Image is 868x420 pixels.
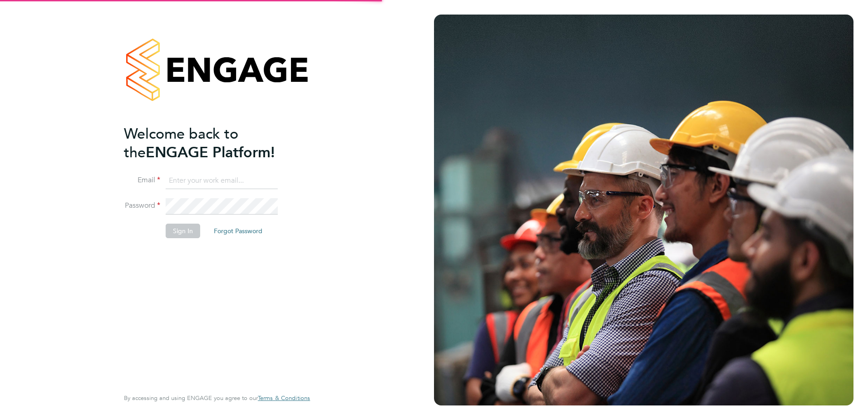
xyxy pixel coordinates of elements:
span: Welcome back to the [124,125,238,161]
label: Email [124,175,160,185]
label: Password [124,201,160,210]
button: Forgot Password [207,224,270,238]
button: Sign In [166,224,200,238]
h2: ENGAGE Platform! [124,125,301,162]
a: Terms & Conditions [258,395,310,402]
span: By accessing and using ENGAGE you agree to our [124,394,310,402]
input: Enter your work email... [166,173,278,189]
span: Terms & Conditions [258,394,310,402]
